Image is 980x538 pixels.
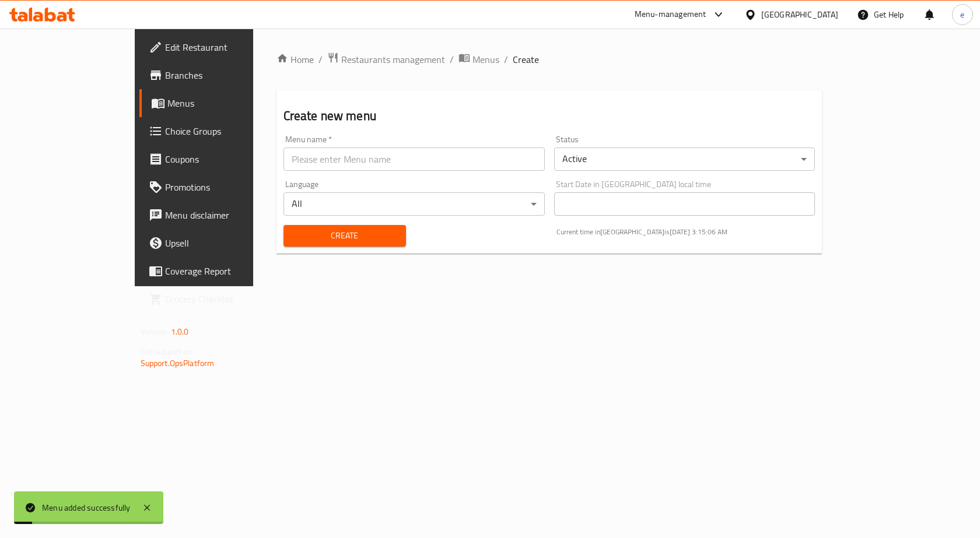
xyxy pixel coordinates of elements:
span: Branches [165,68,289,82]
div: Menu-management [635,8,706,22]
p: Current time in [GEOGRAPHIC_DATA] is [DATE] 3:15:06 AM [556,227,815,237]
a: Branches [139,61,299,89]
span: Menus [473,52,499,66]
span: e [960,8,964,21]
span: Create [293,228,397,243]
span: Get support on: [141,344,194,359]
span: Restaurants management [341,52,445,66]
nav: breadcrumb [276,52,822,67]
li: / [318,52,323,66]
a: Coupons [139,145,299,173]
input: Please enter Menu name [283,147,545,171]
div: All [283,192,545,216]
div: Active [554,147,815,171]
a: Upsell [139,229,299,257]
a: Restaurants management [327,52,445,67]
span: Promotions [165,180,289,194]
a: Grocery Checklist [139,285,299,313]
span: Menu disclaimer [165,208,289,222]
span: Choice Groups [165,124,289,138]
a: Coverage Report [139,257,299,285]
span: Edit Restaurant [165,40,289,54]
li: / [450,52,454,66]
a: Edit Restaurant [139,33,299,61]
div: [GEOGRAPHIC_DATA] [761,8,838,21]
span: Upsell [165,236,289,250]
span: Coupons [165,152,289,166]
span: Version: [141,324,169,339]
div: Menu added successfully [42,501,131,514]
a: Choice Groups [139,117,299,145]
a: Menus [459,52,499,67]
a: Promotions [139,173,299,201]
button: Create [283,225,406,247]
span: Coverage Report [165,264,289,278]
span: Menus [167,96,289,110]
a: Support.OpsPlatform [141,356,215,371]
span: 1.0.0 [171,324,189,339]
h2: Create new menu [283,107,815,125]
a: Menus [139,89,299,117]
span: Create [513,52,539,66]
span: Grocery Checklist [165,292,289,306]
li: / [504,52,508,66]
a: Menu disclaimer [139,201,299,229]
